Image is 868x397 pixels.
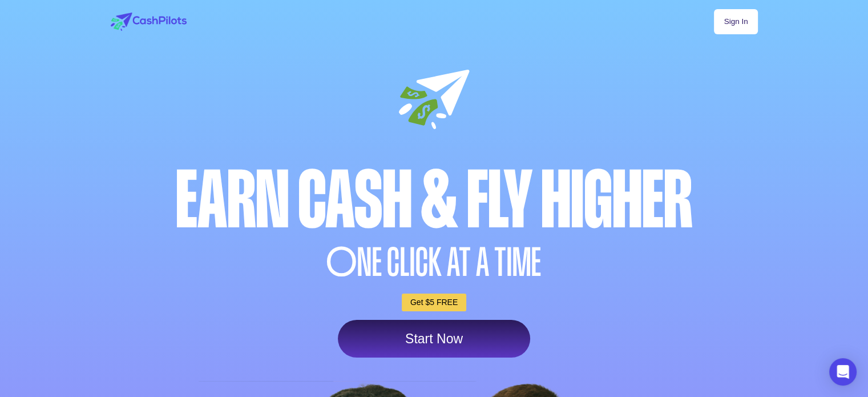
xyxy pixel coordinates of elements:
[108,243,761,282] div: NE CLICK AT A TIME
[338,320,530,358] a: Start Now
[108,161,761,240] div: Earn Cash & Fly higher
[326,243,357,282] span: O
[829,358,857,386] div: Open Intercom Messenger
[111,13,187,31] img: logo
[714,9,757,34] a: Sign In
[402,294,466,311] a: Get $5 FREE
